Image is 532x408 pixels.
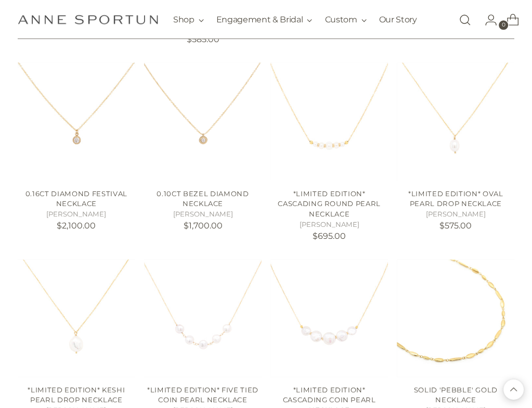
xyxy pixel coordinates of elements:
span: $585.00 [186,34,219,44]
a: *Limited Edition* Oval Pearl Drop Necklace [397,62,514,180]
a: Anne Sportun Fine Jewellery [18,15,158,24]
a: Solid 'Pebble' Gold Necklace [397,259,514,377]
span: 0 [499,20,508,30]
a: *Limited Edition* Five Tied Coin Pearl Necklace [144,259,262,377]
a: *Limited Edition* Five Tied Coin Pearl Necklace [147,386,258,404]
span: $1,700.00 [183,221,222,231]
a: *Limited Edition* Oval Pearl Drop Necklace [408,189,503,208]
h5: [PERSON_NAME] [144,209,262,220]
a: Open search modal [455,9,475,30]
button: Back to top [503,379,524,400]
span: $2,100.00 [57,221,96,231]
button: Shop [173,8,204,31]
h5: [PERSON_NAME] [18,209,135,220]
a: *Limited Edition* Cascading Coin Pearl Necklace [270,259,388,377]
a: 0.10ct Bezel Diamond Necklace [157,189,249,208]
a: Open cart modal [498,9,519,30]
a: Our Story [379,8,417,31]
button: Engagement & Bridal [216,8,313,31]
a: 0.10ct Bezel Diamond Necklace [144,62,262,180]
a: *Limited Edition* Keshi Pearl Drop Necklace [28,386,125,404]
button: Custom [325,8,366,31]
a: *Limited Edition* Keshi Pearl Drop Necklace [18,259,135,377]
a: 0.16ct Diamond Festival Necklace [25,189,127,208]
h5: [PERSON_NAME] [397,209,514,220]
a: *Limited Edition* Cascading Round Pearl Necklace [270,62,388,180]
span: $575.00 [439,221,472,231]
a: *Limited Edition* Cascading Round Pearl Necklace [278,189,381,218]
h5: [PERSON_NAME] [270,220,388,230]
a: Solid 'Pebble' Gold Necklace [413,386,498,404]
span: $695.00 [313,231,346,241]
a: 0.16ct Diamond Festival Necklace [18,62,135,180]
a: Go to the account page [476,9,497,30]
